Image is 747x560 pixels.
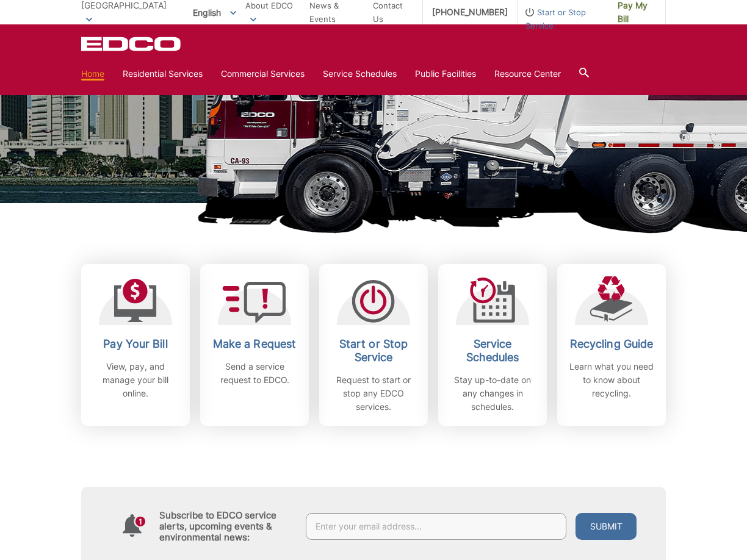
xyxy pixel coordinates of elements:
a: Public Facilities [415,67,476,81]
a: Recycling Guide Learn what you need to know about recycling. [557,264,666,426]
h4: Subscribe to EDCO service alerts, upcoming events & environmental news: [159,510,294,543]
a: Pay Your Bill View, pay, and manage your bill online. [81,264,190,426]
a: Service Schedules [323,67,397,81]
a: Residential Services [123,67,203,81]
a: Commercial Services [221,67,305,81]
h2: Make a Request [209,337,300,351]
p: View, pay, and manage your bill online. [90,360,181,400]
h2: Recycling Guide [566,337,657,351]
h2: Start or Stop Service [328,337,419,364]
a: Service Schedules Stay up-to-date on any changes in schedules. [438,264,547,426]
a: Make a Request Send a service request to EDCO. [200,264,309,426]
h2: Service Schedules [447,337,538,364]
a: EDCD logo. Return to the homepage. [81,37,182,51]
button: Submit [576,513,637,540]
a: Resource Center [494,67,561,81]
span: English [184,2,245,23]
h2: Pay Your Bill [90,337,181,351]
p: Request to start or stop any EDCO services. [328,373,419,414]
p: Stay up-to-date on any changes in schedules. [447,373,538,414]
p: Send a service request to EDCO. [209,360,300,387]
input: Enter your email address... [306,513,566,540]
p: Learn what you need to know about recycling. [566,360,657,400]
a: Home [81,67,104,81]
